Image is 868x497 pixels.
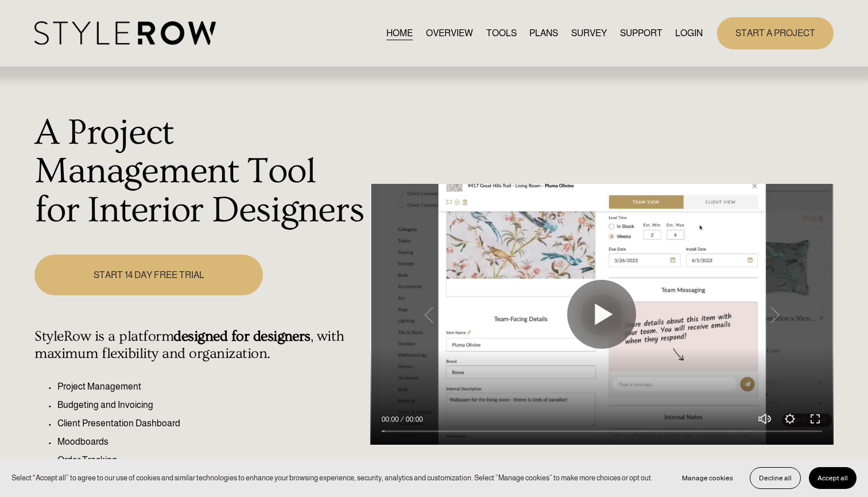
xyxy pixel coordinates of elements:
img: StyleRow [34,21,215,45]
span: Accept all [817,474,848,482]
button: Accept all [809,467,857,489]
div: Duration [402,414,426,425]
p: Project Management [57,380,363,394]
a: START 14 DAY FREE TRIAL [34,255,263,295]
a: folder dropdown [620,25,662,41]
a: SURVEY [571,25,607,41]
a: LOGIN [675,25,703,41]
strong: designed for designers [173,328,311,345]
button: Play [567,280,636,349]
div: Current time [382,414,402,425]
span: SUPPORT [620,26,662,40]
p: Select “Accept all” to agree to our use of cookies and similar technologies to enhance your brows... [11,472,653,483]
input: Seek [382,427,822,436]
button: Decline all [750,467,801,489]
a: HOME [386,25,413,41]
span: Manage cookies [682,474,733,482]
p: Moodboards [57,435,363,449]
button: Manage cookies [673,467,742,489]
a: TOOLS [486,25,517,41]
p: Budgeting and Invoicing [57,398,363,412]
a: START A PROJECT [717,17,834,49]
span: Decline all [759,474,792,482]
p: Order Tracking [57,453,363,467]
h1: A Project Management Tool for Interior Designers [34,114,363,230]
a: PLANS [529,25,558,41]
p: Client Presentation Dashboard [57,417,363,430]
h4: StyleRow is a platform , with maximum flexibility and organization. [34,328,363,363]
a: OVERVIEW [426,25,473,41]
